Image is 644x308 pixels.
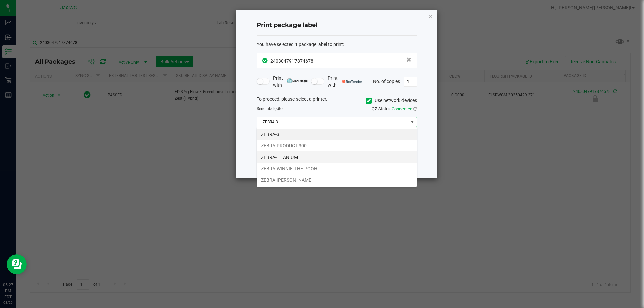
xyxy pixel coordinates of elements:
li: ZEBRA-WINNIE-THE-POOH [257,163,417,174]
div: To proceed, please select a printer. [252,96,422,106]
span: Connected [392,106,412,111]
li: ZEBRA-3 [257,129,417,140]
img: bartender.png [342,80,362,83]
div: Select a label template. [252,132,422,139]
label: Use network devices [366,97,417,104]
span: No. of copies [373,78,400,84]
span: ZEBRA-3 [257,117,408,127]
span: Send to: [257,106,284,111]
span: 2403047917874678 [270,58,313,64]
span: QZ Status: [372,106,417,111]
iframe: Resource center [7,254,27,274]
span: Print with [328,75,362,89]
span: label(s) [266,106,279,111]
li: ZEBRA-TITANIUM [257,151,417,163]
div: : [257,41,417,48]
span: Print with [273,75,308,89]
li: ZEBRA-[PERSON_NAME] [257,174,417,186]
span: In Sync [262,57,269,64]
img: mark_magic_cybra.png [287,78,308,83]
span: You have selected 1 package label to print [257,42,343,47]
li: ZEBRA-PRODUCT-300 [257,140,417,151]
h4: Print package label [257,21,417,30]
